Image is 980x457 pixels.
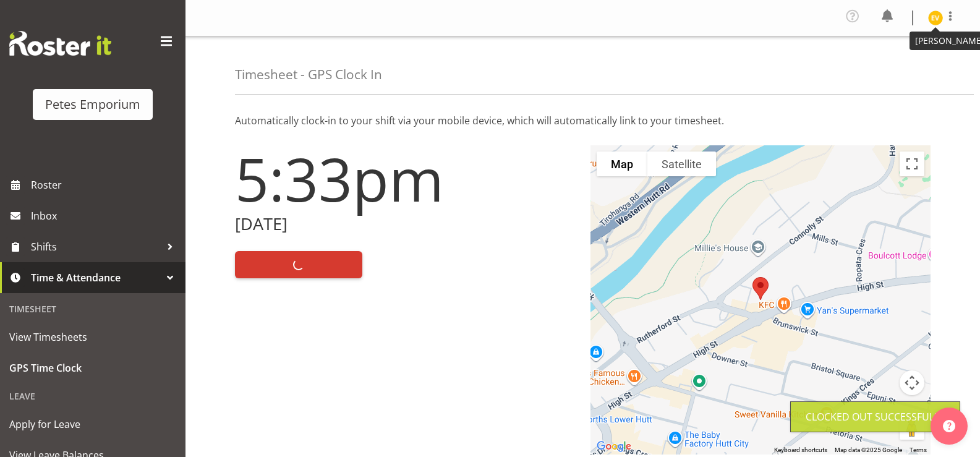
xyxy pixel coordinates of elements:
[9,31,111,56] img: Rosterit website logo
[774,446,827,455] button: Keyboard shortcuts
[900,152,924,176] button: Toggle fullscreen view
[235,145,576,212] h1: 5:33pm
[943,420,955,432] img: help-xxl-2.png
[31,207,179,225] span: Inbox
[835,446,902,453] span: Map data ©2025 Google
[31,176,179,194] span: Roster
[9,359,176,377] span: GPS Time Clock
[31,268,161,287] span: Time & Attendance
[3,352,182,383] a: GPS Time Clock
[594,438,634,455] a: Open this area in Google Maps (opens a new window)
[235,113,931,128] p: Automatically clock-in to your shift via your mobile device, which will automatically link to you...
[3,409,182,440] a: Apply for Leave
[597,152,647,176] button: Show street map
[3,383,182,409] div: Leave
[45,95,140,114] div: Petes Emporium
[31,237,161,256] span: Shifts
[647,152,716,176] button: Show satellite imagery
[9,415,176,434] span: Apply for Leave
[928,11,943,25] img: eva-vailini10223.jpg
[235,215,576,234] h2: [DATE]
[910,446,927,453] a: Terms (opens in new tab)
[235,67,382,82] h4: Timesheet - GPS Clock In
[9,328,176,346] span: View Timesheets
[806,409,945,424] div: Clocked out Successfully
[900,370,924,395] button: Map camera controls
[3,296,182,322] div: Timesheet
[594,438,634,455] img: Google
[3,322,182,352] a: View Timesheets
